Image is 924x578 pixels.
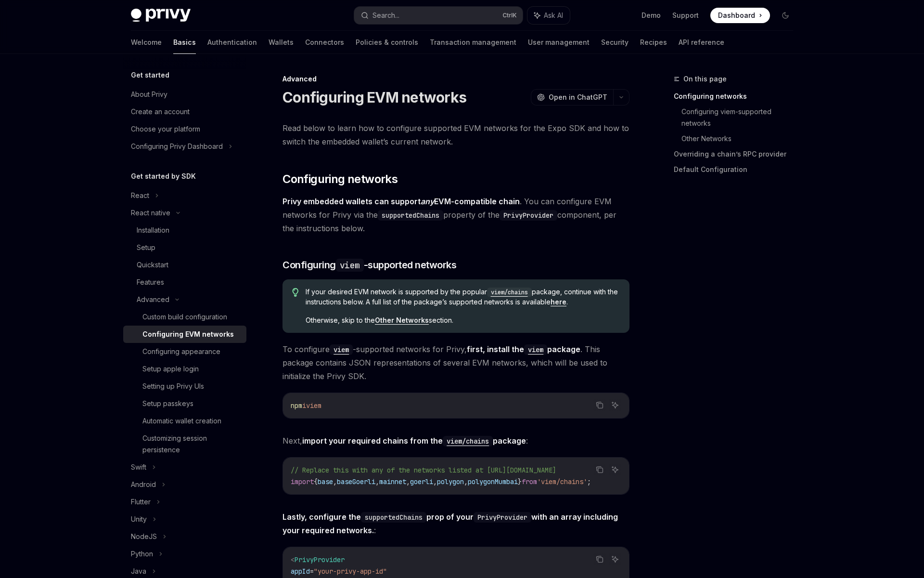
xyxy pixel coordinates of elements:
[282,434,629,447] span: Next, :
[282,510,629,537] span: :
[123,343,246,360] a: Configuring appearance
[137,294,169,305] div: Advanced
[282,121,629,148] span: Read below to learn how to configure supported EVM networks for the Expo SDK and how to switch th...
[375,316,429,325] a: Other Networks
[410,477,433,486] span: goerli
[333,477,337,486] span: ,
[282,342,629,383] span: To configure -supported networks for Privy, . This package contains JSON representations of sever...
[500,210,557,221] code: PrivyProvider
[305,31,344,54] a: Connectors
[601,31,629,54] a: Security
[544,11,563,20] span: Ask AI
[718,11,755,20] span: Dashboard
[137,224,169,236] div: Installation
[336,259,364,272] code: viem
[710,8,770,23] a: Dashboard
[131,496,151,508] div: Flutter
[330,344,353,355] code: viem
[123,274,246,291] a: Features
[593,553,606,565] button: Copy the contents from the code block
[207,31,257,54] a: Authentication
[502,12,517,19] span: Ctrl K
[131,565,146,577] div: Java
[421,197,434,206] em: any
[524,344,547,355] code: viem
[295,555,345,564] span: PrivyProvider
[131,9,191,22] img: dark logo
[464,477,468,486] span: ,
[302,436,526,446] strong: import your required chains from the package
[291,555,295,564] span: <
[123,326,246,343] a: Configuring EVM networks
[282,89,466,106] h1: Configuring EVM networks
[379,477,406,486] span: mainnet
[123,103,246,120] a: Create an account
[778,8,793,23] button: Toggle dark mode
[291,401,302,410] span: npm
[142,433,241,456] div: Customizing session persistence
[487,288,532,296] a: viem/chains
[137,276,164,288] div: Features
[679,31,724,54] a: API reference
[131,190,149,201] div: React
[609,553,621,565] button: Ask AI
[173,31,196,54] a: Basics
[123,256,246,274] a: Quickstart
[314,477,318,486] span: {
[375,477,379,486] span: ,
[123,395,246,412] a: Setup passkeys
[282,258,456,272] span: Configuring -supported networks
[123,308,246,326] a: Custom build configuration
[430,31,516,54] a: Transaction management
[123,412,246,430] a: Automatic wallet creation
[306,287,620,307] span: If your desired EVM network is supported by the popular package, continue with the instructions b...
[437,477,464,486] span: polygon
[142,346,220,357] div: Configuring appearance
[375,316,429,324] strong: Other Networks
[310,567,314,576] span: =
[131,548,153,560] div: Python
[642,11,661,20] a: Demo
[131,69,169,81] h5: Get started
[291,477,314,486] span: import
[282,197,520,206] strong: Privy embedded wallets can support EVM-compatible chain
[433,477,437,486] span: ,
[306,315,620,325] span: Otherwise, skip to the section.
[487,288,532,297] code: viem/chains
[337,477,375,486] span: baseGoerli
[131,89,167,100] div: About Privy
[531,89,613,105] button: Open in ChatGPT
[609,399,621,411] button: Ask AI
[406,477,410,486] span: ,
[354,7,523,24] button: Search...CtrlK
[474,512,531,523] code: PrivyProvider
[640,31,667,54] a: Recipes
[467,344,580,354] strong: first, install the package
[468,477,518,486] span: polygonMumbai
[131,461,146,473] div: Swift
[683,73,727,85] span: On this page
[131,31,162,54] a: Welcome
[672,11,699,20] a: Support
[282,195,629,235] span: . You can configure EVM networks for Privy via the property of the component, per the instruction...
[527,7,570,24] button: Ask AI
[528,31,590,54] a: User management
[123,430,246,459] a: Customizing session persistence
[123,239,246,256] a: Setup
[131,531,157,542] div: NodeJS
[674,89,801,104] a: Configuring networks
[123,86,246,103] a: About Privy
[587,477,591,486] span: ;
[593,463,606,476] button: Copy the contents from the code block
[291,567,310,576] span: appId
[142,381,204,392] div: Setting up Privy UIs
[282,74,629,84] div: Advanced
[291,466,556,474] span: // Replace this with any of the networks listed at [URL][DOMAIN_NAME]
[142,398,193,409] div: Setup passkeys
[306,401,321,410] span: viem
[681,104,801,131] a: Configuring viem-supported networks
[142,363,199,375] div: Setup apple login
[537,477,587,486] span: 'viem/chains'
[137,259,168,271] div: Quickstart
[123,378,246,395] a: Setting up Privy UIs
